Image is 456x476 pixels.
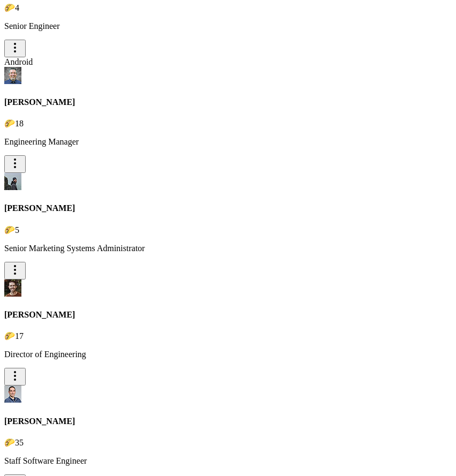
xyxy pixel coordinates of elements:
p: Engineering Manager [4,137,452,147]
span: taco [4,225,15,235]
h4: [PERSON_NAME] [4,97,452,107]
span: 17 [15,331,24,341]
span: 35 [15,438,24,447]
p: Senior Marketing Systems Administrator [4,244,452,253]
h4: [PERSON_NAME] [4,417,452,426]
span: taco [4,119,15,128]
span: 4 [15,3,19,12]
span: 5 [15,225,19,235]
p: Staff Software Engineer [4,456,452,466]
span: Android [4,57,33,66]
h4: [PERSON_NAME] [4,203,452,213]
h4: [PERSON_NAME] [4,310,452,320]
span: 18 [15,119,24,128]
p: Director of Engineering [4,350,452,359]
span: taco [4,438,15,447]
span: taco [4,3,15,12]
span: taco [4,331,15,341]
p: Senior Engineer [4,21,452,31]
